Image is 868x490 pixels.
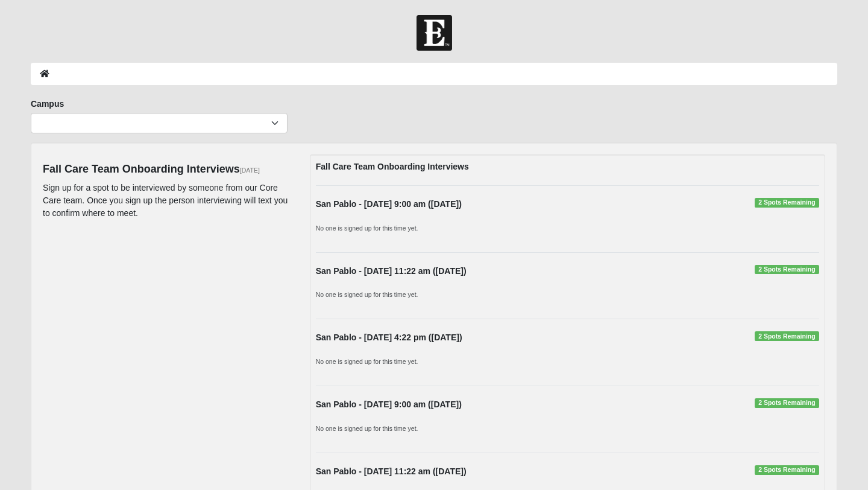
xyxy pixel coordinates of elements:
strong: San Pablo - [DATE] 9:00 am ([DATE]) [316,399,462,409]
span: 2 Spots Remaining [755,265,819,275]
small: No one is signed up for this time yet. [316,291,418,298]
strong: San Pablo - [DATE] 11:22 am ([DATE]) [316,266,467,276]
label: Campus [31,98,64,110]
h4: Fall Care Team Onboarding Interviews [43,163,292,176]
small: No one is signed up for this time yet. [316,224,418,232]
strong: San Pablo - [DATE] 9:00 am ([DATE]) [316,199,462,209]
small: No one is signed up for this time yet. [316,425,418,432]
strong: San Pablo - [DATE] 11:22 am ([DATE]) [316,466,467,476]
span: 2 Spots Remaining [755,465,819,475]
small: No one is signed up for this time yet. [316,358,418,365]
img: Church of Eleven22 Logo [417,15,452,51]
strong: San Pablo - [DATE] 4:22 pm ([DATE]) [316,332,462,342]
span: 2 Spots Remaining [755,398,819,408]
strong: Fall Care Team Onboarding Interviews [316,162,469,171]
p: Sign up for a spot to be interviewed by someone from our Core Care team. Once you sign up the per... [43,182,292,220]
span: 2 Spots Remaining [755,331,819,341]
span: 2 Spots Remaining [755,198,819,208]
small: [DATE] [240,167,260,174]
